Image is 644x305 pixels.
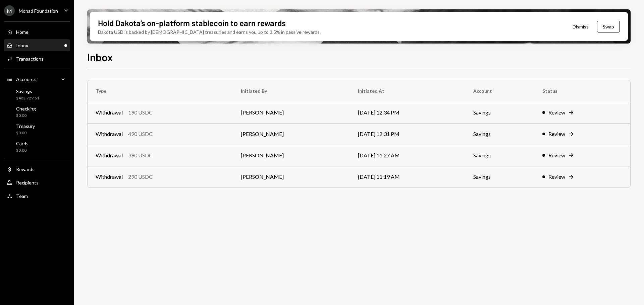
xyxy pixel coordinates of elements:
[19,8,58,14] div: Monad Foundation
[597,21,620,32] button: Swap
[350,145,465,166] td: [DATE] 11:27 AM
[4,176,70,188] a: Recipients
[4,73,70,85] a: Accounts
[96,130,123,138] div: Withdrawal
[87,50,113,64] h1: Inbox
[88,80,233,102] th: Type
[16,166,35,172] div: Rewards
[465,145,534,166] td: Savings
[4,26,70,38] a: Home
[465,123,534,145] td: Savings
[16,88,39,94] div: Savings
[548,151,565,159] div: Review
[4,39,70,51] a: Inbox
[564,19,597,34] button: Dismiss
[233,80,350,102] th: Initiated By
[4,139,70,155] a: Cards$0.00
[4,86,70,102] a: Savings$483,729.61
[16,29,29,35] div: Home
[465,102,534,123] td: Savings
[465,80,534,102] th: Account
[128,130,153,138] div: 490 USDC
[16,148,29,153] div: $0.00
[16,123,35,129] div: Treasury
[233,145,350,166] td: [PERSON_NAME]
[4,104,70,120] a: Checking$0.00
[350,123,465,145] td: [DATE] 12:31 PM
[16,76,37,82] div: Accounts
[548,108,565,117] div: Review
[350,80,465,102] th: Initiated At
[233,123,350,145] td: [PERSON_NAME]
[548,130,565,138] div: Review
[98,17,286,28] div: Hold Dakota’s on-platform stablecoin to earn rewards
[548,173,565,181] div: Review
[128,173,153,181] div: 290 USDC
[16,113,36,119] div: $0.00
[16,130,35,136] div: $0.00
[16,43,28,48] div: Inbox
[128,108,153,117] div: 190 USDC
[98,28,321,35] div: Dakota USD is backed by [DEMOGRAPHIC_DATA] treasuries and earns you up to 3.5% in passive rewards.
[128,151,153,159] div: 390 USDC
[350,102,465,123] td: [DATE] 12:34 PM
[4,190,70,202] a: Team
[233,102,350,123] td: [PERSON_NAME]
[16,193,28,199] div: Team
[4,163,70,175] a: Rewards
[16,56,44,62] div: Transactions
[16,106,36,111] div: Checking
[4,53,70,65] a: Transactions
[534,80,630,102] th: Status
[465,166,534,187] td: Savings
[4,5,15,16] div: M
[350,166,465,187] td: [DATE] 11:19 AM
[96,151,123,159] div: Withdrawal
[16,180,39,185] div: Recipients
[16,95,39,101] div: $483,729.61
[96,108,123,117] div: Withdrawal
[233,166,350,187] td: [PERSON_NAME]
[96,173,123,181] div: Withdrawal
[16,141,29,146] div: Cards
[4,121,70,137] a: Treasury$0.00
